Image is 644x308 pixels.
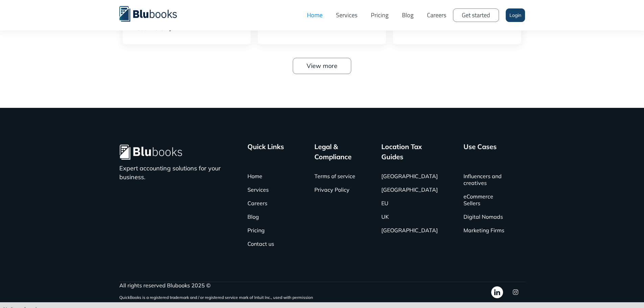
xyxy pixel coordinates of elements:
a: Login [506,8,525,22]
div: All rights reserved Blubooks 2025 © [119,282,313,289]
a: Home [247,169,262,183]
a: Pricing [364,5,395,25]
a: Pricing [247,223,265,237]
a: View more [293,58,351,74]
a: [GEOGRAPHIC_DATA] [381,169,438,183]
a: Home [300,5,329,25]
a: home [119,5,187,22]
a: [GEOGRAPHIC_DATA] [381,223,438,237]
a: Services [329,5,364,25]
a: Blog [247,210,259,223]
sup: QuickBooks is a registered trademark and / or registered service mark of Intuit Inc., used with p... [119,295,313,300]
a: Digital Nomads [463,210,503,223]
a: Contact us [247,237,274,251]
a: Services [247,183,269,196]
a: Privacy Policy [314,183,350,196]
a: EU [381,196,388,210]
a: Terms of service [314,169,355,183]
a: Careers [420,5,453,25]
div: Legal & Compliance [314,142,362,162]
a: Careers [247,196,267,210]
p: Expert accounting solutions for your business. [119,164,229,182]
div: Quick Links ‍ [247,142,284,162]
a: Influencers and creatives [463,169,505,190]
a: [GEOGRAPHIC_DATA] [381,183,438,196]
div: Location Tax Guides [381,142,445,162]
a: eCommerce Sellers [463,190,505,210]
div: Use Cases ‍ [463,142,497,162]
a: Blog [395,5,420,25]
a: Marketing Firms [463,223,504,237]
a: UK [381,210,389,223]
a: Get started [453,8,499,22]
